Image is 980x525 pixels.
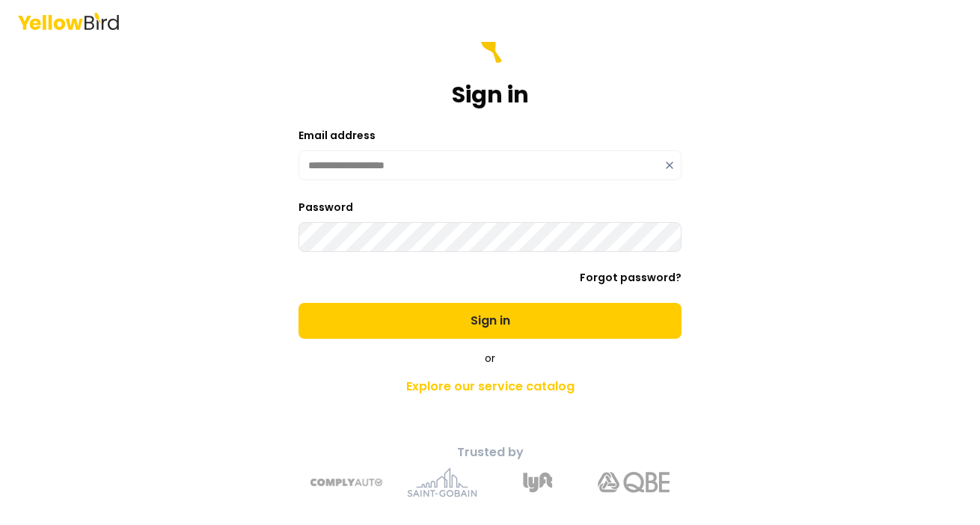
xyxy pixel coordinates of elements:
span: or [485,351,495,366]
label: Password [298,200,353,215]
label: Email address [298,128,376,143]
a: Explore our service catalog [227,372,753,402]
p: Trusted by [227,443,753,461]
button: Sign in [298,303,682,339]
h1: Sign in [452,82,529,108]
a: Forgot password? [580,270,682,285]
